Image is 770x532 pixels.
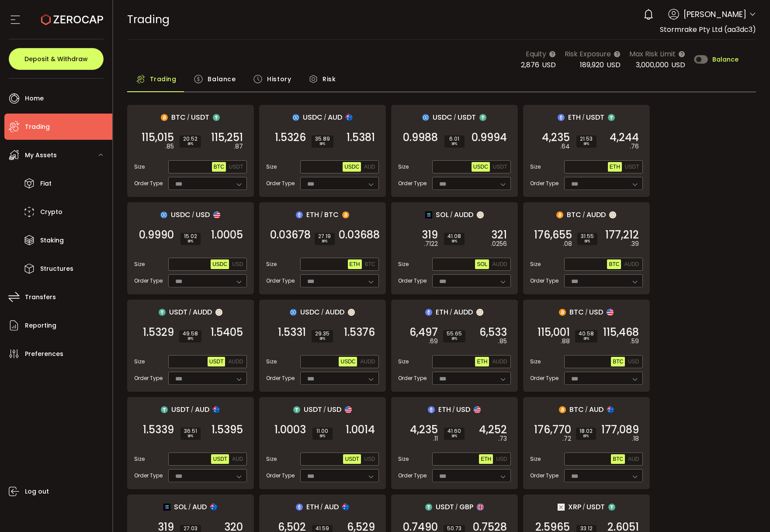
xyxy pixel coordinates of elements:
button: USD [626,357,641,366]
img: eth_portfolio.svg [428,406,435,413]
span: USD [607,60,621,70]
i: BPS [184,239,197,244]
span: ETH [306,501,319,512]
span: 1.5339 [143,425,174,434]
span: AUDD [454,209,473,220]
button: ETH [348,259,362,269]
i: BPS [581,239,594,244]
span: Order Type [134,374,163,382]
span: 115,251 [211,133,243,142]
em: / [452,406,455,414]
img: xrp_portfolio.png [558,504,565,511]
i: BPS [183,142,198,147]
span: 18.02 [579,428,593,434]
span: Size [134,260,145,268]
em: / [450,211,453,219]
em: / [189,308,191,316]
span: 0.9988 [403,133,438,142]
span: Size [530,455,541,463]
span: Size [530,358,541,366]
img: usdt_portfolio.svg [159,309,166,316]
span: 177,212 [605,231,639,239]
button: USDT [227,162,245,172]
span: USD [196,209,210,220]
span: Size [266,455,277,463]
span: BTC [324,209,339,220]
span: Size [266,163,277,171]
span: BTC [613,359,623,365]
span: 321 [491,231,507,239]
span: ETH [436,307,448,318]
span: USDC [473,164,488,170]
span: 11.00 [316,428,329,434]
span: Preferences [25,348,63,360]
span: AUD [195,404,209,415]
span: Risk Exposure [565,48,611,59]
span: USDT [304,404,322,415]
span: 29.35 [315,331,330,336]
button: AUD [230,454,245,464]
button: USDT [211,454,229,464]
span: USDT [171,404,190,415]
span: Staking [40,234,64,247]
span: Deposit & Withdraw [24,56,88,62]
span: 35.89 [315,136,330,142]
img: aud_portfolio.svg [607,406,614,413]
button: USD [494,454,509,464]
span: AUDD [492,359,507,365]
span: Size [134,358,145,366]
button: USDC [343,162,361,172]
img: aud_portfolio.svg [342,504,349,511]
span: USDC [433,112,452,123]
span: 115,001 [538,328,570,337]
span: Order Type [398,374,427,382]
img: usdt_portfolio.svg [161,406,168,413]
span: 41.60 [447,428,461,434]
em: / [191,406,194,414]
span: Balance [208,70,236,88]
span: 1.5381 [347,133,375,142]
img: eth_portfolio.svg [425,309,432,316]
span: Order Type [530,374,558,382]
em: / [320,211,323,219]
button: AUDD [490,259,509,269]
span: Size [530,163,541,171]
span: Crypto [40,206,62,218]
button: USDT [343,454,361,464]
img: usdt_portfolio.svg [479,114,486,121]
em: / [585,308,588,316]
span: USDT [213,456,227,462]
span: BTC [569,404,584,415]
img: usd_portfolio.svg [213,211,220,218]
span: USDC [303,112,323,123]
img: btc_portfolio.svg [556,211,563,218]
span: 1.5331 [278,328,306,337]
button: ETH [479,454,493,464]
i: BPS [316,434,329,439]
button: AUD [626,454,641,464]
span: 176,770 [534,425,571,434]
span: USD [327,404,341,415]
span: Trading [25,121,50,133]
span: Home [25,92,44,105]
span: 41.08 [447,234,461,239]
button: USD [362,454,377,464]
span: USDT [229,164,243,170]
img: btc_portfolio.svg [559,406,566,413]
span: 1.0003 [274,425,306,434]
span: USD [671,60,685,70]
span: 0.03688 [339,231,380,239]
img: zuPXiwguUFiBOIQyqLOiXsnnNitlx7q4LCwEbLHADjIpTka+Lip0HH8D0VTrd02z+wEAAAAASUVORK5CYII= [348,309,355,316]
em: / [450,308,452,316]
span: Order Type [398,180,427,187]
img: usdt_portfolio.svg [608,114,615,121]
button: AUDD [490,357,509,366]
span: 319 [422,231,438,239]
span: USDT [191,112,209,123]
span: AUD [232,456,243,462]
img: usdt_portfolio.svg [425,504,432,511]
i: BPS [580,142,593,147]
button: AUD [362,162,377,172]
span: AUD [328,112,342,123]
em: / [454,114,456,121]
